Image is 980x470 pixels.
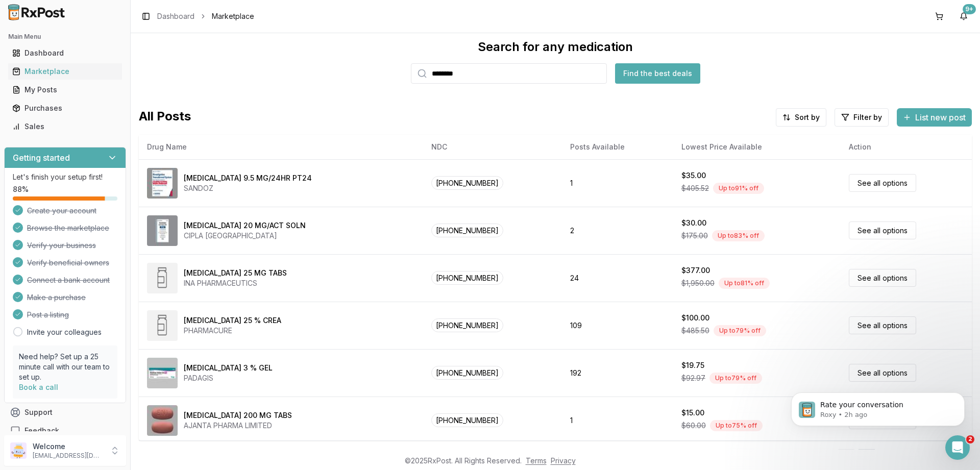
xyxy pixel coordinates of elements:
span: List new post [915,111,966,123]
div: Up to 79 % off [709,373,762,384]
div: [MEDICAL_DATA] 20 MG/ACT SOLN [184,220,306,231]
div: [MEDICAL_DATA] 25 MG TABS [184,268,287,278]
span: [PHONE_NUMBER] [431,224,503,237]
nav: breadcrumb [157,11,254,21]
span: [PHONE_NUMBER] [431,271,503,285]
a: Dashboard [8,44,122,62]
td: 2 [562,207,673,254]
th: Drug Name [139,135,423,159]
th: NDC [423,135,561,159]
span: Verify your business [27,240,96,251]
span: $405.52 [681,183,709,193]
td: 1 [562,397,673,444]
div: [MEDICAL_DATA] 200 MG TABS [184,410,292,420]
a: Privacy [551,456,576,465]
img: Methyl Salicylate 25 % CREA [147,310,178,341]
div: [MEDICAL_DATA] 9.5 MG/24HR PT24 [184,173,312,183]
a: Marketplace [8,62,122,81]
a: See all options [849,269,916,287]
td: 192 [562,349,673,397]
a: Dashboard [157,11,194,21]
span: Sort by [795,112,820,122]
div: [MEDICAL_DATA] 25 % CREA [184,315,281,326]
div: Purchases [12,103,118,113]
button: Dashboard [4,45,126,61]
span: Browse the marketplace [27,223,109,233]
div: My Posts [12,85,118,95]
span: $175.00 [681,231,708,241]
button: Find the best deals [615,63,700,84]
span: 2 [966,435,974,443]
div: CIPLA [GEOGRAPHIC_DATA] [184,231,306,241]
a: 1 [857,449,876,467]
div: Dashboard [12,48,118,58]
div: $100.00 [681,313,709,323]
button: List new post [897,108,972,127]
a: See all options [849,174,916,192]
span: Create your account [27,206,96,216]
div: [MEDICAL_DATA] 3 % GEL [184,363,273,373]
span: All Posts [139,108,191,127]
a: List new post [897,113,972,123]
div: $30.00 [681,218,706,228]
span: Filter by [853,112,882,122]
img: Rivastigmine 9.5 MG/24HR PT24 [147,168,178,199]
div: Sales [12,121,118,132]
img: Diclofenac Potassium 25 MG TABS [147,263,178,293]
div: PADAGIS [184,373,273,383]
span: [PHONE_NUMBER] [431,366,503,380]
span: Connect a bank account [27,275,110,285]
span: $1,950.00 [681,278,715,288]
span: Feedback [24,426,59,436]
span: Post a listing [27,310,69,320]
div: AJANTA PHARMA LIMITED [184,420,292,431]
p: Welcome [33,441,104,452]
img: RxPost Logo [4,4,69,20]
a: My Posts [8,81,122,99]
div: INA PHARMACEUTICS [184,278,287,288]
p: Let's finish your setup first! [13,172,117,182]
img: Entacapone 200 MG TABS [147,405,178,436]
iframe: Intercom notifications message [776,371,980,442]
td: 24 [562,254,673,302]
div: Up to 75 % off [710,420,763,431]
div: 9+ [963,4,976,14]
a: Purchases [8,99,122,117]
div: $35.00 [681,170,706,181]
span: 88 % [13,184,29,194]
a: 12 [919,449,937,467]
span: [PHONE_NUMBER] [431,318,503,332]
span: [PHONE_NUMBER] [431,176,503,190]
button: Feedback [4,422,126,440]
a: Terms [526,456,547,465]
div: Up to 83 % off [712,230,765,241]
img: User avatar [10,442,27,459]
div: SANDOZ [184,183,312,193]
div: $15.00 [681,408,704,418]
span: [PHONE_NUMBER] [431,413,503,427]
button: Sales [4,118,126,135]
div: Search for any medication [478,39,633,55]
th: Posts Available [562,135,673,159]
a: Invite your colleagues [27,327,102,337]
span: $485.50 [681,326,709,336]
button: Support [4,403,126,422]
div: Up to 79 % off [714,325,766,336]
a: See all options [849,364,916,382]
th: Lowest Price Available [673,135,841,159]
p: Need help? Set up a 25 minute call with our team to set up. [19,352,111,382]
a: 2 [878,449,896,467]
button: Marketplace [4,63,126,80]
span: Make a purchase [27,292,86,303]
nav: pagination [837,449,960,467]
div: Up to 91 % off [713,183,764,194]
div: $377.00 [681,265,710,276]
div: Up to 81 % off [719,278,770,289]
button: My Posts [4,82,126,98]
span: $60.00 [681,420,706,431]
span: Verify beneficial owners [27,258,109,268]
iframe: Intercom live chat [945,435,970,460]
